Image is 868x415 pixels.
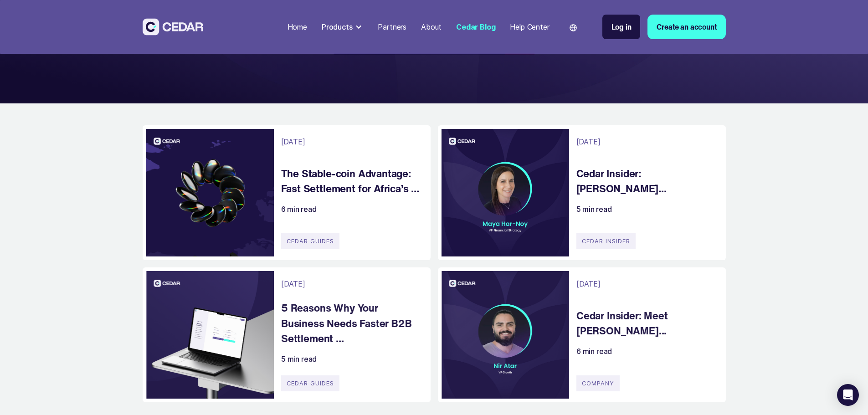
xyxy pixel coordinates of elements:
[288,21,307,32] div: Home
[576,278,601,289] div: [DATE]
[576,346,612,357] div: 6 min read
[284,17,311,37] a: Home
[837,384,859,406] div: Open Intercom Messenger
[281,166,421,196] a: The Stable-coin Advantage: Fast Settlement for Africa’s ...
[456,21,495,32] div: Cedar Blog
[510,21,549,32] div: Help Center
[281,278,305,289] div: [DATE]
[281,300,421,346] a: 5 Reasons Why Your Business Needs Faster B2B Settlement ...
[576,233,636,249] div: Cedar Insider
[281,375,339,391] div: Cedar Guides
[318,18,367,36] div: Products
[602,15,641,39] a: Log in
[570,24,577,31] img: world icon
[421,21,442,32] div: About
[281,204,317,215] div: 6 min read
[611,21,632,32] div: Log in
[322,21,353,32] div: Products
[576,136,601,147] div: [DATE]
[576,375,620,391] div: company
[576,204,612,215] div: 5 min read
[281,354,317,364] div: 5 min read
[378,21,406,32] div: Partners
[374,17,410,37] a: Partners
[281,233,339,249] div: Cedar Guides
[452,17,499,37] a: Cedar Blog
[506,17,553,37] a: Help Center
[576,308,717,338] a: Cedar Insider: Meet [PERSON_NAME]...
[576,166,717,196] a: Cedar Insider: [PERSON_NAME]...
[417,17,445,37] a: About
[647,15,725,39] a: Create an account
[281,136,305,147] div: [DATE]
